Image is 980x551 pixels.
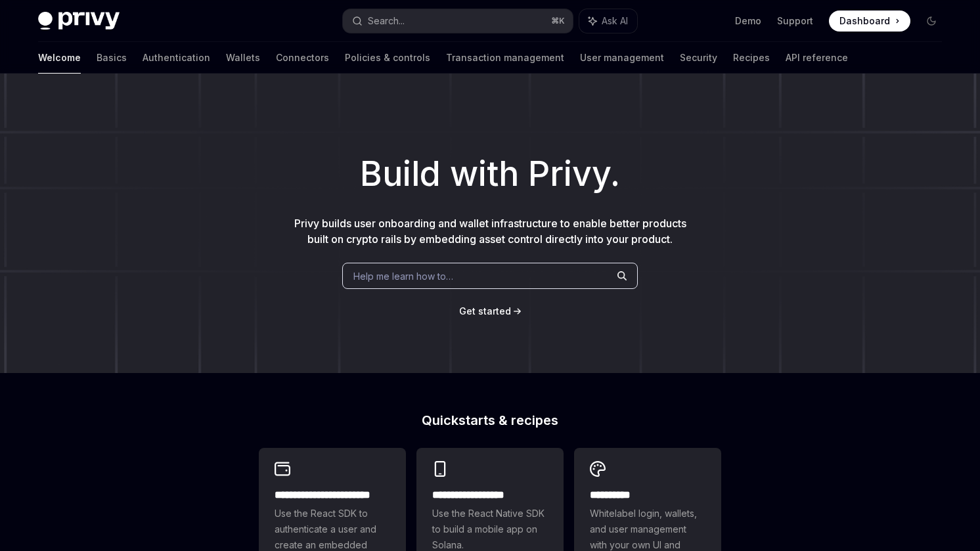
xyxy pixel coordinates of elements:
[21,148,959,200] h1: Build with Privy.
[777,14,813,28] a: Support
[294,217,686,246] span: Privy builds user onboarding and wallet infrastructure to enable better products built on crypto ...
[579,9,637,33] button: Ask AI
[551,16,565,26] span: ⌘ K
[226,42,260,74] a: Wallets
[459,305,511,318] a: Get started
[259,414,721,427] h2: Quickstarts & recipes
[602,14,628,28] span: Ask AI
[680,42,717,74] a: Security
[839,14,890,28] span: Dashboard
[829,11,910,32] a: Dashboard
[459,305,511,317] span: Get started
[97,42,127,74] a: Basics
[143,42,210,74] a: Authentication
[446,42,564,74] a: Transaction management
[276,42,329,74] a: Connectors
[38,42,81,74] a: Welcome
[368,13,405,29] div: Search...
[345,42,430,74] a: Policies & controls
[343,9,573,33] button: Search...⌘K
[580,42,664,74] a: User management
[921,11,942,32] button: Toggle dark mode
[786,42,848,74] a: API reference
[733,42,770,74] a: Recipes
[735,14,761,28] a: Demo
[353,269,453,283] span: Help me learn how to…
[38,12,120,30] img: dark logo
